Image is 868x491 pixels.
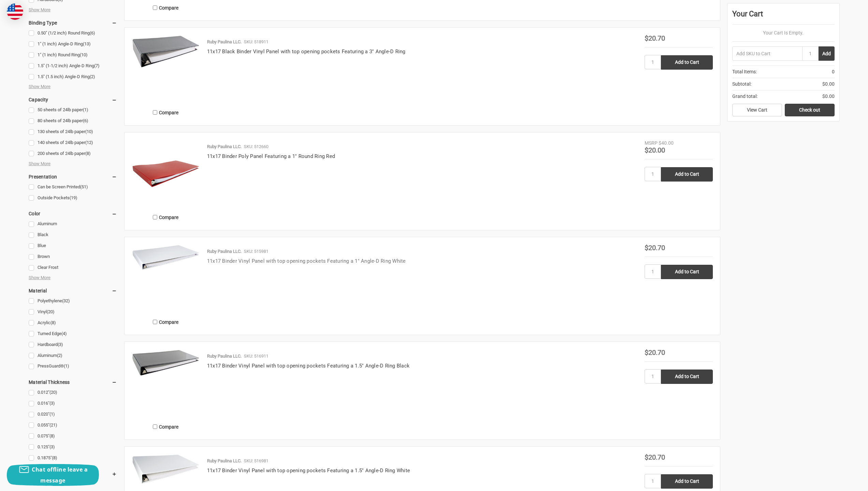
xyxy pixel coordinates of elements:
[29,61,117,71] a: 1.5" (1-1/2 inch) Angle-D Ring
[29,40,117,49] a: 1" (1 inch) Angle-D Ring
[29,127,117,136] a: 130 sheets of 24lb paper
[29,241,117,250] a: Blue
[90,74,95,79] span: (2)
[49,390,57,395] span: (20)
[132,140,200,208] img: 11x17 Binder Poly Panel Featuring a 1" Round Ring Red
[661,55,713,70] input: Add to Cart
[29,96,117,104] h5: Capacity
[153,5,157,10] input: Compare
[153,110,157,115] input: Compare
[29,138,117,147] a: 140 sheets of 24lb paper
[85,129,93,134] span: (10)
[132,35,200,103] a: 11x17 Black Binder Vinyl Panel with top opening pockets Featuring a 3" Angle-D Ring
[29,388,117,397] a: 0.012"
[207,363,410,369] a: 11x17 Binder Vinyl Panel with top opening pockets Featuring a 1.5" Angle-D Ring Black
[49,401,55,406] span: (3)
[822,81,835,88] span: $0.00
[29,297,117,306] a: Polyethylene
[661,370,713,384] input: Add to Cart
[132,349,200,417] a: 11x17 Binder Vinyl Panel with top opening pockets Featuring a 1.5" Angle-D Ring Black
[645,34,665,42] span: $20.70
[29,160,50,167] span: Show More
[70,195,77,200] span: (19)
[29,421,117,430] a: 0.055"
[132,244,200,270] img: 11x17 Binder Vinyl Panel with top opening pockets Featuring a 1" Angle-D Ring White
[47,309,55,314] span: (20)
[645,348,665,357] span: $20.70
[90,30,95,35] span: (6)
[64,363,69,369] span: (1)
[50,320,56,325] span: (8)
[29,149,117,158] a: 200 sheets of 24lb paper
[49,411,55,417] span: (1)
[80,52,88,57] span: (10)
[732,81,751,88] span: Subtotal:
[132,421,200,432] label: Compare
[58,342,63,347] span: (3)
[49,433,55,438] span: (8)
[32,466,88,484] span: Chat offline leave a message
[132,107,200,118] label: Compare
[132,349,200,376] img: 11x17 Binder Vinyl Panel with top opening pockets Featuring a 1.5" Angle-D Ring Black
[207,48,406,55] a: 11x17 Black Binder Vinyl Panel with top opening pockets Featuring a 3" Angle-D Ring
[207,39,241,45] p: Ruby Paulina LLC.
[153,215,157,219] input: Compare
[645,453,665,461] span: $20.70
[29,340,117,349] a: Hardboard
[661,265,713,279] input: Add to Cart
[29,29,117,38] a: 0.50" (1/2 inch) Round Ring
[94,63,100,68] span: (7)
[29,263,117,272] a: Clear Frost
[29,351,117,360] a: Aluminum
[29,105,117,115] a: 50 sheets of 24lb paper
[819,46,835,61] button: Add
[29,318,117,328] a: Acrylic
[29,116,117,126] a: 80 sheets of 24lb paper
[29,83,50,90] span: Show More
[29,362,117,371] a: PressGuard®
[207,467,410,474] a: 11x17 Binder Vinyl Panel with top opening pockets Featuring a 1.5" Angle-D Ring White
[207,353,241,360] p: Ruby Paulina LLC.
[29,72,117,82] a: 1.5" (1.5 inch) Angle-D Ring
[645,244,665,252] span: $20.70
[207,143,241,150] p: Ruby Paulina LLC.
[7,3,23,20] img: duty and tax information for United States
[85,140,93,145] span: (12)
[153,424,157,429] input: Compare
[812,473,868,491] iframe: Google Customer Reviews
[732,68,757,75] span: Total Items:
[132,454,200,484] img: 11x17 Binder Vinyl Panel with top opening pockets Featuring a 1.5" Angle-D Ring White
[57,353,62,358] span: (2)
[645,146,665,154] span: $20.00
[49,444,55,449] span: (3)
[7,464,99,486] button: Chat offline leave a message
[29,307,117,317] a: Vinyl
[61,331,67,336] span: (4)
[732,93,757,100] span: Grand total:
[244,353,268,360] p: SKU: 516911
[207,153,335,159] a: 11x17 Binder Poly Panel Featuring a 1" Round Ring Red
[153,320,157,324] input: Compare
[732,46,802,61] input: Add SKU to Cart
[29,6,50,13] span: Show More
[207,248,241,255] p: Ruby Paulina LLC.
[207,258,406,264] a: 11x17 Binder Vinyl Panel with top opening pockets Featuring a 1" Angle-D Ring White
[29,252,117,261] a: Brown
[80,184,88,189] span: (51)
[29,274,50,281] span: Show More
[244,248,268,255] p: SKU: 515981
[132,212,200,223] label: Compare
[29,230,117,240] a: Black
[244,39,268,45] p: SKU: 518911
[83,41,91,46] span: (13)
[52,455,57,460] span: (8)
[732,104,782,117] a: View Cart
[132,35,200,68] img: 11x17 Black Binder Vinyl Panel with top opening pockets Featuring a 3" Angle-D Ring
[29,193,117,203] a: Outside Pockets
[785,104,835,117] a: Check out
[62,298,70,303] span: (32)
[822,93,835,100] span: $0.00
[49,422,57,428] span: (21)
[732,29,835,37] p: Your Cart Is Empty.
[85,151,91,156] span: (8)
